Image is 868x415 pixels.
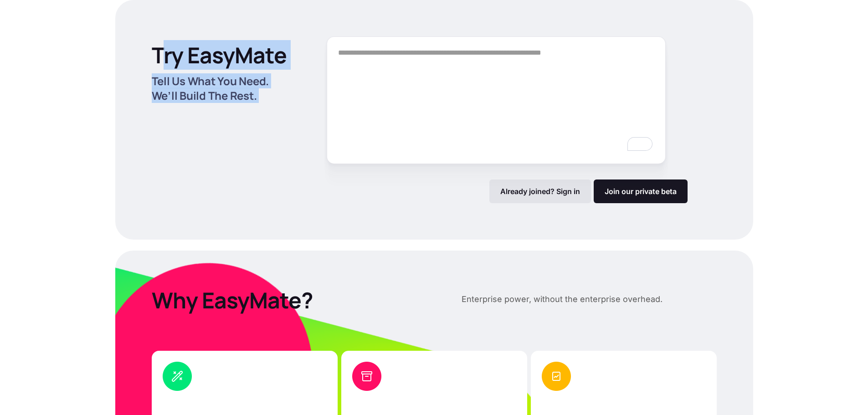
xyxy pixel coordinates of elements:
[489,179,591,203] a: Already joined? Sign in
[327,36,666,164] textarea: To enrich screen reader interactions, please activate Accessibility in Grammarly extension settings
[327,36,688,203] form: Form
[462,292,663,306] p: Enterprise power, without the enterprise overhead.
[152,74,297,103] p: Tell Us What You Need. We’ll Build The Rest.
[594,179,688,203] a: Join our private beta
[152,287,432,313] p: Why EasyMate?
[152,42,287,68] p: Try EasyMate
[500,187,580,196] p: Already joined? Sign in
